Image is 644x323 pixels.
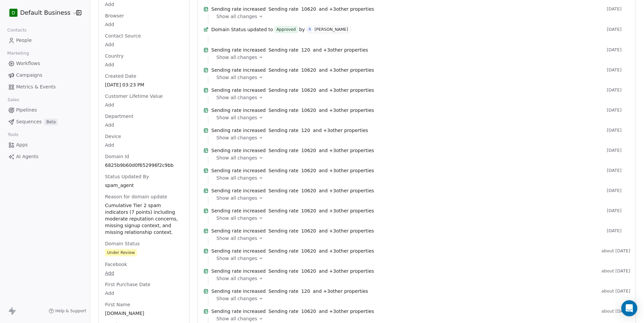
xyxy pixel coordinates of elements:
span: about [DATE] [601,248,630,254]
span: Help & Support [55,308,86,314]
span: Show all changes [216,195,257,201]
span: Sending rate increased [211,87,266,93]
span: [DATE] [607,67,630,73]
span: Sending rate increased [211,147,266,154]
span: Workflows [16,60,40,67]
span: AI Agents [16,153,39,160]
span: Created Date [104,73,138,79]
span: Sending rate [268,87,299,93]
a: SequencesBeta [5,116,85,127]
span: Reason for domain update [104,193,168,200]
span: and + 3 other properties [313,127,368,134]
span: Contacts [4,25,30,35]
span: 120 [301,47,310,53]
span: [DATE] [607,108,630,113]
span: Sending rate increased [211,228,266,234]
span: Sending rate increased [211,67,266,73]
button: DDefault Business [8,7,71,18]
span: Sending rate [268,107,299,114]
a: Show all changes [216,154,626,161]
span: [DATE] [607,208,630,213]
span: Show all changes [216,235,257,242]
span: 10620 [301,207,316,214]
a: Show all changes [216,295,626,302]
span: Device [104,133,122,140]
span: and + 3 other properties [319,228,374,234]
span: about [DATE] [601,309,630,314]
span: Add [105,1,183,8]
span: Sending rate increased [211,207,266,214]
span: Show all changes [216,255,257,262]
span: 10620 [301,147,316,154]
span: 120 [301,288,310,295]
span: Sending rate increased [211,6,266,12]
a: Workflows [5,58,85,69]
span: and + 3 other properties [319,67,374,73]
span: Sending rate increased [211,47,266,53]
span: Sending rate increased [211,288,266,295]
span: Sending rate increased [211,268,266,274]
span: Show all changes [216,114,257,121]
span: 10620 [301,268,316,274]
span: Cumulative Tier 2 spam indicators (7 points) including moderate reputation concerns, missing sign... [105,202,183,236]
a: Show all changes [216,215,626,221]
span: Domain Status [104,240,141,247]
span: Sending rate [268,127,299,134]
a: AI Agents [5,151,85,162]
span: [DATE] [607,47,630,53]
span: [DATE] 03:23 PM [105,81,183,88]
span: [DATE] [607,27,630,32]
span: Sending rate [268,67,299,73]
span: Sending rate [268,228,299,234]
span: [DATE] [607,148,630,153]
span: Show all changes [216,134,257,141]
span: 10620 [301,87,316,93]
div: Open Intercom Messenger [621,300,637,316]
span: Sending rate increased [211,167,266,174]
span: Add [105,290,183,297]
span: Show all changes [216,13,257,20]
span: Show all changes [216,295,257,302]
span: Show all changes [216,94,257,101]
a: Show all changes [216,315,626,322]
a: Apps [5,139,85,150]
span: Marketing [4,48,32,58]
span: Metrics & Events [16,83,56,90]
span: [DATE] [607,228,630,234]
span: Add [105,61,183,68]
span: Browser [104,12,125,19]
span: Show all changes [216,74,257,81]
span: and + 3 other properties [319,268,374,274]
span: and + 3 other properties [319,207,374,214]
span: about [DATE] [601,288,630,294]
span: Add [105,122,183,128]
span: D [12,9,15,16]
span: Sending rate increased [211,248,266,254]
a: Show all changes [216,175,626,181]
a: Pipelines [5,105,85,116]
span: Domain Id [104,153,130,160]
span: Sequences [16,118,42,125]
span: Customer Lifetime Value [104,93,164,100]
a: Help & Support [49,308,86,314]
span: Country [104,53,125,59]
span: Sending rate increased [211,308,266,315]
span: and + 3 other properties [313,288,368,295]
span: Sending rate [268,187,299,194]
span: Apps [16,141,28,148]
span: First Purchase Date [104,281,152,288]
span: 6825b9b60d0f652996f2c9bb [105,162,183,169]
span: Sending rate [268,147,299,154]
a: Campaigns [5,70,85,81]
span: Show all changes [216,175,257,181]
span: Department [104,113,135,120]
span: by [299,26,305,33]
span: 10620 [301,228,316,234]
span: updated to [247,26,273,33]
span: 10620 [301,187,316,194]
span: Add [105,142,183,148]
span: Sending rate [268,6,299,12]
span: Sending rate increased [211,127,266,134]
a: Show all changes [216,54,626,61]
span: Sending rate increased [211,187,266,194]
